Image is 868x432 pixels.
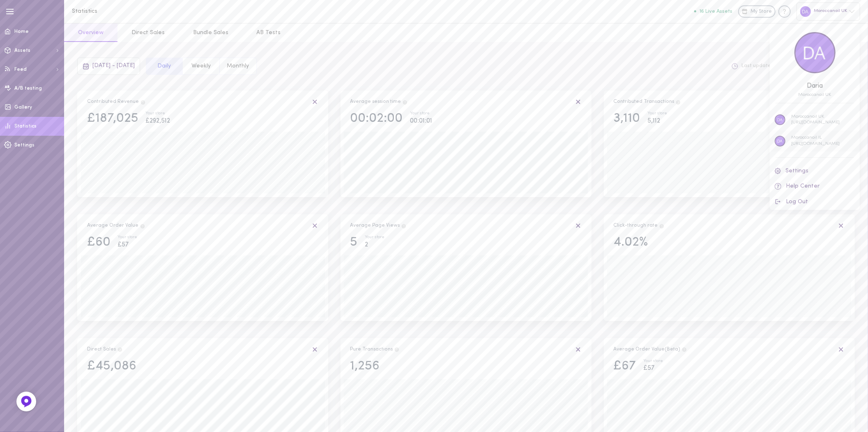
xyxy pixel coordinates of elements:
[791,135,840,141] p: Moroccanoil IL
[20,395,32,408] img: Feedback Button
[770,194,860,210] button: Log Out
[791,141,840,147] p: [URL][DOMAIN_NAME]
[770,83,860,90] div: Daria
[791,114,840,120] p: Moroccanoil UK
[770,179,860,195] a: Help Center
[770,93,860,97] div: 20952
[770,163,860,179] a: Settings
[791,120,840,126] p: [URL][DOMAIN_NAME]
